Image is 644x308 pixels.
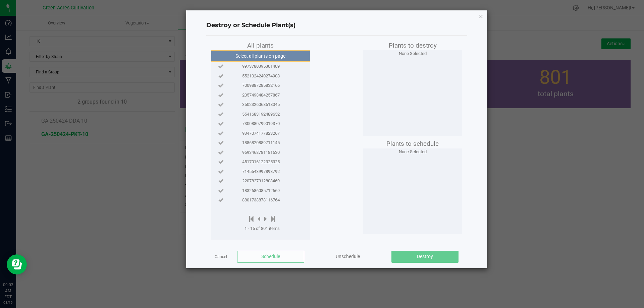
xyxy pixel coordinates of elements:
span: None Selected [399,149,427,154]
span: Select plant to destroy [218,197,224,203]
div: Plants to schedule [363,139,462,148]
span: Schedule [261,254,280,259]
span: 4517016122325325 [242,159,280,165]
span: 3502326068518045 [242,101,280,108]
span: Select plant to destroy [218,63,224,70]
span: Select plant to destroy [218,159,224,165]
span: Destroy [417,254,433,259]
span: Select plant to destroy [218,92,224,99]
button: Select all plants on page [209,50,312,62]
span: Select plant to destroy [218,73,224,79]
span: 9347074177823267 [242,130,280,137]
span: 2057493484257867 [242,92,280,99]
span: 1832686085712669 [242,187,280,194]
span: 5521024240274908 [242,73,280,79]
span: Previous [258,218,260,223]
button: Destroy [391,251,459,263]
span: 8801733873116764 [242,197,280,203]
button: Unschedule [314,251,381,263]
span: 9973780395301409 [242,63,280,70]
span: Select plant to destroy [218,82,224,89]
span: 9693468781181630 [242,149,280,156]
span: 1886820889711145 [242,139,280,146]
span: Select plant to destroy [218,130,224,137]
span: Move to first page [249,218,254,223]
span: 7009887285832166 [242,82,280,89]
span: Select plant to destroy [218,178,224,184]
span: 1 - 15 of 801 items [245,226,280,231]
span: Next [264,218,267,223]
a: Cancel [215,254,227,260]
span: 7145543997893792 [242,168,280,175]
span: Select plant to destroy [218,187,224,194]
span: Select plant to destroy [218,111,224,118]
span: Select plant to destroy [218,101,224,108]
span: 5541683192489652 [242,111,280,118]
span: Unschedule [336,254,360,259]
span: Move to last page [271,218,275,223]
span: 7300880799019370 [242,120,280,127]
span: Select plant to destroy [218,139,224,146]
iframe: Resource center [7,254,27,274]
span: Select plant to destroy [218,168,224,175]
span: None Selected [399,51,427,56]
div: Plants to destroy [363,41,462,50]
h4: Destroy or Schedule Plant(s) [206,21,467,30]
span: Select plant to destroy [218,149,224,156]
span: Select plant to destroy [218,120,224,127]
button: Schedule [237,251,304,263]
div: All plants [211,41,310,50]
span: 2207827312803469 [242,178,280,184]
